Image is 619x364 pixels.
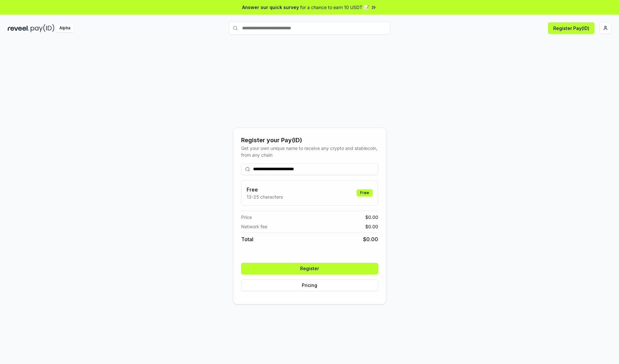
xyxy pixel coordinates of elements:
[241,214,252,221] span: Price
[241,235,253,243] span: Total
[365,214,378,221] span: $ 0.00
[242,4,299,11] span: Answer our quick survey
[365,223,378,230] span: $ 0.00
[300,4,369,11] span: for a chance to earn 10 USDT 📝
[241,136,378,145] div: Register your Pay(ID)
[8,24,29,32] img: reveel_dark
[241,280,378,291] button: Pricing
[241,263,378,274] button: Register
[247,193,283,200] p: 13-25 characters
[247,186,283,193] h3: Free
[363,235,378,243] span: $ 0.00
[548,22,594,34] button: Register Pay(ID)
[241,145,378,158] div: Get your own unique name to receive any crypto and stablecoin, from any chain
[56,24,74,32] div: Alpha
[31,24,54,32] img: pay_id
[357,189,373,196] div: Free
[241,223,267,230] span: Network fee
